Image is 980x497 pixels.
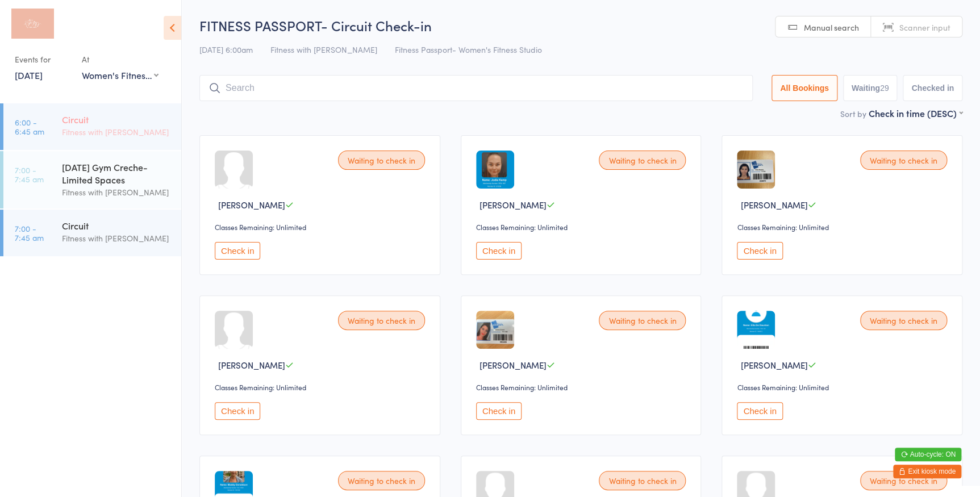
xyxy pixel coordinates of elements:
div: Waiting to check in [599,151,686,170]
span: Scanner input [899,22,950,33]
label: Sort by [840,108,866,119]
img: image1682150325.png [737,151,775,189]
time: 7:00 - 7:45 am [15,165,44,183]
span: [PERSON_NAME] [479,199,547,211]
button: Check in [215,402,260,420]
a: 6:00 -6:45 amCircuitFitness with [PERSON_NAME] [3,103,181,150]
button: All Bookings [772,75,837,101]
button: Check in [476,402,522,420]
span: [DATE] 6:00am [199,44,253,55]
div: Classes Remaining: Unlimited [737,222,950,232]
div: Waiting to check in [338,151,425,170]
div: Classes Remaining: Unlimited [215,222,428,232]
div: Check in time (DESC) [869,107,962,119]
div: Waiting to check in [599,471,686,490]
img: image1704677227.png [476,151,514,189]
div: Classes Remaining: Unlimited [737,382,950,392]
div: Circuit [62,113,172,126]
button: Check in [215,242,260,260]
button: Auto-cycle: ON [895,448,961,461]
span: [PERSON_NAME] [218,359,285,371]
div: Waiting to check in [860,471,947,490]
div: Waiting to check in [860,151,947,170]
div: Circuit [62,219,172,232]
div: At [82,50,159,69]
div: Waiting to check in [599,311,686,330]
div: Fitness with [PERSON_NAME] [62,186,172,199]
button: Check in [737,402,782,420]
div: Fitness with [PERSON_NAME] [62,232,172,245]
div: Waiting to check in [860,311,947,330]
time: 6:00 - 6:45 am [15,118,44,136]
span: Manual search [804,22,859,33]
div: Waiting to check in [338,471,425,490]
img: image1631494321.png [476,311,514,349]
div: [DATE] Gym Creche- Limited Spaces [62,161,172,186]
span: Fitness Passport- Women's Fitness Studio [395,44,542,55]
div: Events for [15,50,70,69]
img: image1754519446.png [737,311,775,349]
a: 7:00 -7:45 amCircuitFitness with [PERSON_NAME] [3,210,181,256]
span: [PERSON_NAME] [740,199,807,211]
a: 7:00 -7:45 am[DATE] Gym Creche- Limited SpacesFitness with [PERSON_NAME] [3,151,181,208]
h2: FITNESS PASSPORT- Circuit Check-in [199,16,962,35]
button: Waiting29 [843,75,898,101]
input: Search [199,75,753,101]
div: Waiting to check in [338,311,425,330]
button: Checked in [903,75,962,101]
span: [PERSON_NAME] [479,359,547,371]
time: 7:00 - 7:45 am [15,224,44,242]
div: Fitness with [PERSON_NAME] [62,126,172,139]
span: [PERSON_NAME] [218,199,285,211]
button: Check in [476,242,522,260]
button: Exit kiosk mode [893,465,961,478]
button: Check in [737,242,782,260]
span: Fitness with [PERSON_NAME] [270,44,377,55]
img: Fitness with Zoe [11,9,54,39]
div: 29 [880,83,889,93]
a: [DATE] [15,69,43,81]
div: Classes Remaining: Unlimited [215,382,428,392]
div: Classes Remaining: Unlimited [476,222,690,232]
div: Classes Remaining: Unlimited [476,382,690,392]
span: [PERSON_NAME] [740,359,807,371]
div: Women's Fitness Studio- [STREET_ADDRESS] [82,69,159,81]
